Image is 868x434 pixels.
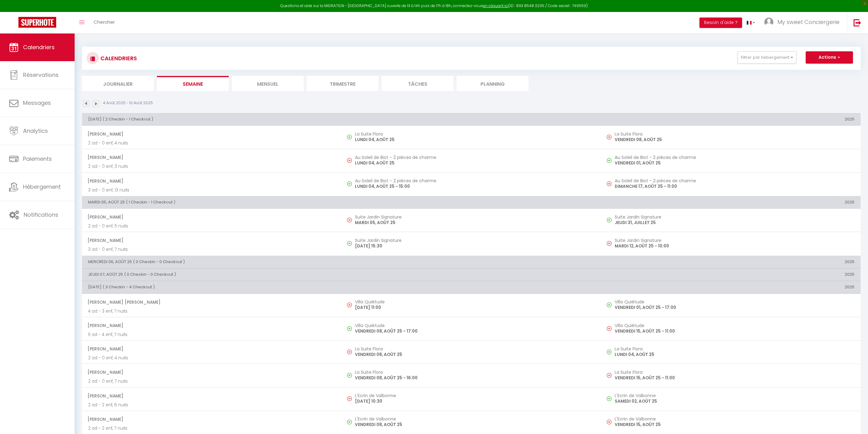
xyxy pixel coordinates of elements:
p: VENDREDI 08, AOÛT 25 [355,421,595,428]
p: VENDREDI 01, AOÛT 25 [615,160,854,166]
p: LUNDI 04, AOÛT 25 - 15:00 [355,183,595,190]
button: Filtrer par hébergement [738,51,796,64]
h5: Suite Jardin Signature [615,215,854,219]
img: NO IMAGE [347,158,352,163]
img: NO IMAGE [607,396,612,401]
p: 4 Août 2025 - 10 Août 2025 [103,100,153,106]
span: Notifications [24,211,58,219]
span: [PERSON_NAME] [88,390,335,402]
p: 2 ad - 0 enf, 4 nuits [88,140,335,146]
p: 5 ad - 4 enf, 7 nuits [88,331,335,338]
p: 2 ad - 0 enf, 7 nuits [88,378,335,385]
li: Semaine [157,76,229,91]
h5: La Suite Flora [615,132,854,136]
p: SAMEDI 02, AOÛT 25 [615,398,854,404]
h5: Au Soleil de Biot - 2 pièces de charme [355,178,595,183]
span: My sweet Conciergerie [777,18,839,26]
li: Tâches [382,76,453,91]
h5: L'Ecrin de Valbonne [355,416,595,421]
p: 4 ad - 3 enf, 7 nuits [88,308,335,314]
p: [DATE] 11:00 [355,304,595,311]
span: [PERSON_NAME] [88,235,335,246]
span: [PERSON_NAME] [88,211,335,223]
h5: La Suite Flora [355,370,595,375]
button: Besoin d'aide ? [699,18,742,28]
h5: Au Soleil de Biot - 2 pièces de charme [615,155,854,160]
li: Planning [457,76,528,91]
img: NO IMAGE [607,326,612,331]
th: MERCREDI 06, AOÛT 25 ( 0 Checkin - 0 Checkout ) [82,256,601,268]
li: Journalier [82,76,154,91]
span: Réservations [23,71,59,79]
p: VENDREDI 15, AOÛT 25 [615,421,854,428]
iframe: LiveChat chat widget [842,408,868,434]
span: [PERSON_NAME] [88,175,335,187]
th: 2025 [601,268,861,281]
p: [DATE] 15:30 [355,243,595,249]
a: ... My sweet Conciergerie [760,12,847,34]
span: Analytics [23,127,48,135]
p: 2 ad - 0 enf, 3 nuits [88,163,335,170]
p: DIMANCHE 17, AOÛT 25 - 11:00 [615,183,854,190]
li: Mensuel [232,76,304,91]
img: NO IMAGE [607,158,612,163]
h5: L'Ecrin de Valbonne [615,393,854,398]
h5: Au Soleil de Biot - 2 pièces de charme [355,155,595,160]
p: 2 ad - 2 enf, 6 nuits [88,402,335,408]
p: LUNDI 04, AOÛT 25 [355,160,595,166]
p: LUNDI 04, AOÛT 25 [615,351,854,358]
th: 2025 [601,281,861,294]
h5: Villa Quiétude [615,323,854,328]
span: [PERSON_NAME] [88,366,335,378]
img: NO IMAGE [607,135,612,140]
th: 2025 [601,196,861,208]
th: [DATE] ( 2 Checkin - 1 Checkout ) [82,113,601,125]
li: Trimestre [307,76,379,91]
img: NO IMAGE [607,241,612,246]
img: NO IMAGE [607,218,612,223]
h5: Villa Quiétude [615,299,854,304]
a: en cliquant ici [483,3,508,8]
th: [DATE] ( 3 Checkin - 4 Checkout ) [82,281,601,294]
p: VENDREDI 08, AOÛT 25 [355,351,595,358]
img: NO IMAGE [347,396,352,401]
th: MARDI 05, AOÛT 25 ( 1 Checkin - 1 Checkout ) [82,196,601,208]
span: [PERSON_NAME] [88,413,335,425]
p: 2 ad - 0 enf, 5 nuits [88,223,335,229]
p: VENDREDI 08, AOÛT 25 - 16:00 [355,375,595,381]
h5: La Suite Flora [355,346,595,351]
img: NO IMAGE [607,181,612,186]
p: VENDREDI 01, AOÛT 25 - 17:00 [615,304,854,311]
h5: L'Ecrin de Valbonne [355,393,595,398]
h5: Villa Quiétude [355,323,595,328]
img: NO IMAGE [347,302,352,307]
span: [PERSON_NAME] [88,128,335,140]
span: [PERSON_NAME] [PERSON_NAME] [88,296,335,308]
p: 2 ad - 2 enf, 7 nuits [88,425,335,432]
p: 2 ad - 0 enf, 4 nuits [88,355,335,361]
p: LUNDI 04, AOÛT 25 [355,136,595,143]
p: VENDREDI 15, AOÛT 25 - 11:00 [615,328,854,334]
h5: La Suite Flora [615,370,854,375]
button: Actions [806,51,853,64]
img: NO IMAGE [607,420,612,424]
img: NO IMAGE [607,349,612,354]
h3: CALENDRIERS [99,51,137,65]
a: Chercher [89,12,119,34]
p: VENDREDI 15, AOÛT 25 - 11:00 [615,375,854,381]
span: [PERSON_NAME] [88,152,335,163]
th: 2025 [601,256,861,268]
span: Paiements [23,155,52,163]
img: NO IMAGE [347,349,352,354]
th: JEUDI 07, AOÛT 25 ( 0 Checkin - 0 Checkout ) [82,268,601,281]
span: Chercher [94,19,115,25]
p: JEUDI 31, JUILLET 25 [615,219,854,226]
img: NO IMAGE [347,218,352,223]
h5: Villa Quiétude [355,299,595,304]
h5: La Suite Flora [355,132,595,136]
span: [PERSON_NAME] [88,343,335,355]
span: Calendriers [23,43,55,51]
h5: La Suite Flora [615,346,854,351]
p: [DATE] 10:30 [355,398,595,404]
p: MARDI 05, AOÛT 25 [355,219,595,226]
